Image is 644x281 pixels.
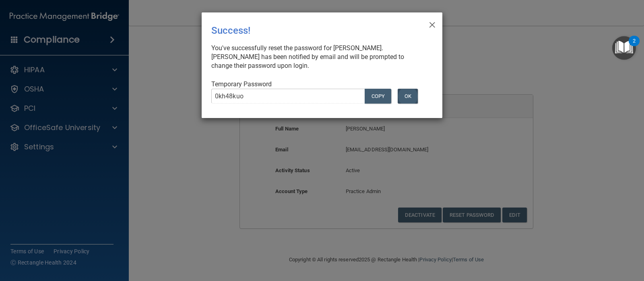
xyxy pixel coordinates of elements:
[211,19,400,42] div: Success!
[429,16,436,32] span: ×
[505,239,634,271] iframe: Drift Widget Chat Controller
[612,36,636,60] button: Open Resource Center, 2 new notifications
[365,89,391,104] button: COPY
[633,41,636,51] div: 2
[211,44,426,70] div: You've successfully reset the password for [PERSON_NAME]. [PERSON_NAME] has been notified by emai...
[398,89,418,104] button: OK
[211,80,272,88] span: Temporary Password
